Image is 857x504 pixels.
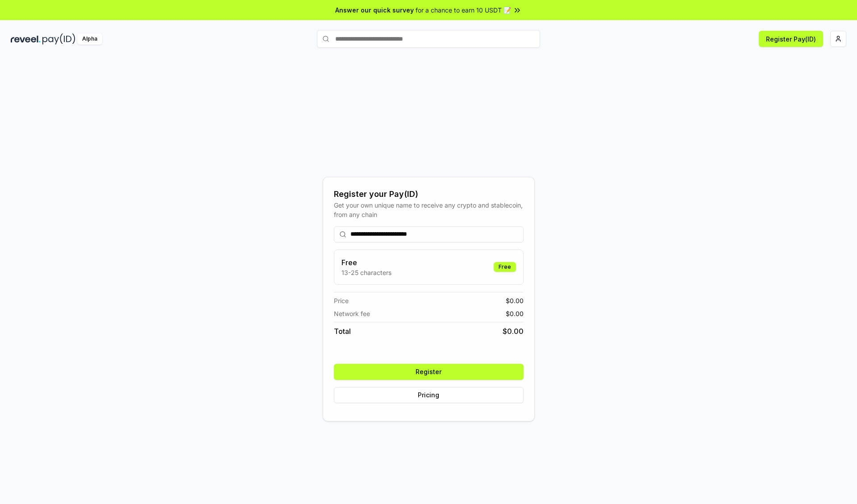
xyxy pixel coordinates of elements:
[341,257,391,268] h3: Free
[334,188,524,200] div: Register your Pay(ID)
[42,33,75,45] img: pay_id
[334,200,524,219] div: Get your own unique name to receive any crypto and stablecoin, from any chain
[416,5,511,15] span: for a chance to earn 10 USDT 📝
[334,364,524,380] button: Register
[334,309,370,318] span: Network fee
[11,33,41,45] img: reveel_dark
[77,33,102,45] div: Alpha
[334,326,351,337] span: Total
[494,262,516,272] div: Free
[341,268,391,277] p: 13-25 characters
[334,296,349,305] span: Price
[335,5,414,15] span: Answer our quick survey
[759,31,823,47] button: Register Pay(ID)
[506,309,524,318] span: $ 0.00
[503,326,524,337] span: $ 0.00
[334,387,524,403] button: Pricing
[506,296,524,305] span: $ 0.00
